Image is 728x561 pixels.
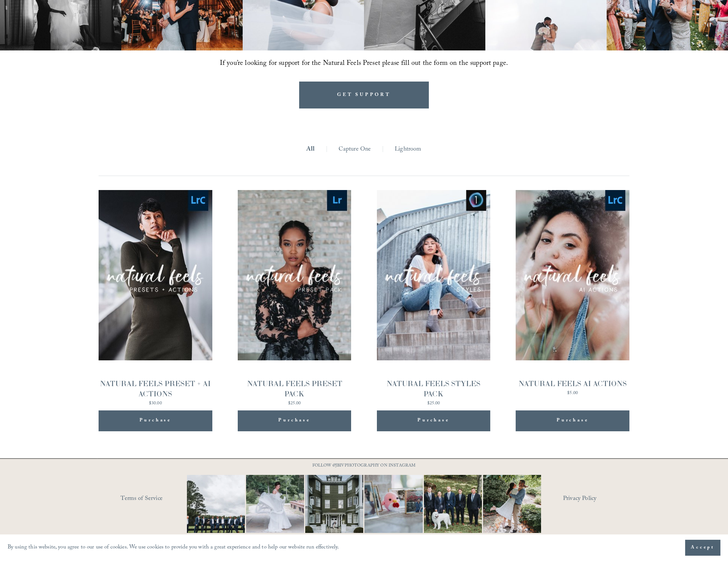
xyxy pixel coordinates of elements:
a: NATURAL FEELS AI ACTIONS [516,190,629,397]
img: It&rsquo;s that time of year where weddings and engagements pick up and I get the joy of capturin... [483,465,541,543]
span: Purchase [140,416,171,426]
span: If you’re looking for support for the Natural Feels Preset please fill out the form on the suppor... [220,58,508,70]
div: NATURAL FEELS AI ACTIONS [518,379,627,389]
div: $30.00 [99,401,212,406]
span: Purchase [557,416,588,426]
span: | [326,144,328,156]
a: Capture One [339,144,371,156]
a: NATURAL FEELS PRESET + AI ACTIONS [99,190,212,407]
a: Privacy Policy [563,493,629,505]
span: | [382,144,384,156]
button: Purchase [516,410,629,431]
button: Accept [685,540,720,556]
p: FOLLOW @JBIVPHOTOGRAPHY ON INSTAGRAM [298,462,430,470]
div: $5.00 [518,391,627,396]
span: Purchase [417,416,449,426]
img: Wideshots aren't just &quot;nice to have,&quot; they're a wedding day essential! 🙌 #Wideshotwedne... [297,475,372,533]
a: All [306,144,314,156]
div: NATURAL FEELS STYLES PACK [377,379,491,399]
a: Terms of Service [121,493,209,505]
a: NATURAL FEELS PRESET PACK [238,190,351,407]
img: Definitely, not your typical #WideShotWednesday moment. It&rsquo;s all about the suits, the smile... [173,475,260,533]
span: Purchase [278,416,310,426]
div: NATURAL FEELS PRESET PACK [238,379,351,399]
img: This has got to be one of the cutest detail shots I've ever taken for a wedding! 📷 @thewoobles #I... [350,475,437,533]
a: NATURAL FEELS STYLES PACK [377,190,491,407]
img: Happy #InternationalDogDay to all the pups who have made wedding days, engagement sessions, and p... [409,475,496,533]
div: NATURAL FEELS PRESET + AI ACTIONS [99,379,212,399]
a: Lightroom [395,144,421,156]
button: Purchase [238,410,351,431]
span: Accept [691,544,715,552]
img: Not every photo needs to be perfectly still, sometimes the best ones are the ones that feel like ... [232,475,319,533]
div: $25.00 [238,401,351,406]
button: Purchase [377,410,491,431]
div: $25.00 [377,401,491,406]
button: Purchase [99,410,212,431]
p: By using this website, you agree to our use of cookies. We use cookies to provide you with a grea... [8,542,339,553]
a: GET SUPPORT [299,82,429,108]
